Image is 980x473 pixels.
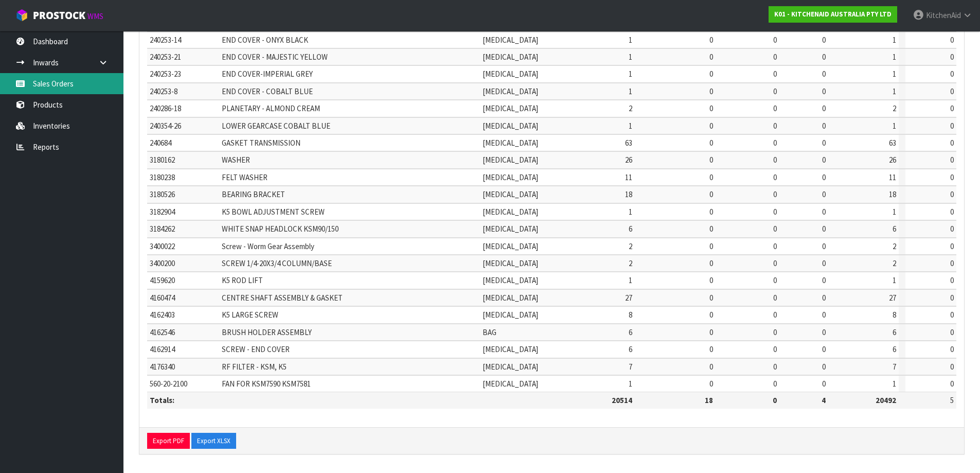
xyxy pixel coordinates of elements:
[822,327,826,337] span: 0
[483,258,538,268] span: [MEDICAL_DATA]
[222,172,268,182] span: FELT WASHER
[612,395,632,405] strong: 20514
[629,121,632,131] span: 1
[822,379,826,389] span: 0
[950,327,954,337] span: 0
[483,293,538,303] span: [MEDICAL_DATA]
[950,224,954,234] span: 0
[950,103,954,113] span: 0
[150,103,181,113] span: 240286-18
[950,344,954,354] span: 0
[629,327,632,337] span: 6
[709,189,713,199] span: 0
[150,86,177,96] span: 240253-8
[709,224,713,234] span: 0
[893,344,896,354] span: 6
[950,395,954,405] span: 5
[483,69,538,79] span: [MEDICAL_DATA]
[950,155,954,165] span: 0
[889,189,896,199] span: 18
[893,310,896,320] span: 8
[822,172,826,182] span: 0
[889,138,896,148] span: 63
[822,395,826,405] strong: 4
[483,379,538,389] span: [MEDICAL_DATA]
[893,69,896,79] span: 1
[773,379,777,389] span: 0
[774,10,892,19] strong: K01 - KITCHENAID AUSTRALIA PTY LTD
[629,69,632,79] span: 1
[483,224,538,234] span: [MEDICAL_DATA]
[150,258,175,268] span: 3400200
[709,138,713,148] span: 0
[893,207,896,217] span: 1
[625,155,632,165] span: 26
[629,379,632,389] span: 1
[926,10,961,20] span: KitchenAid
[822,275,826,285] span: 0
[150,35,181,45] span: 240253-14
[629,103,632,113] span: 2
[950,35,954,45] span: 0
[893,35,896,45] span: 1
[222,52,328,62] span: END COVER - MAJESTIC YELLOW
[773,155,777,165] span: 0
[893,379,896,389] span: 1
[222,138,300,148] span: GASKET TRANSMISSION
[222,293,343,303] span: CENTRE SHAFT ASSEMBLY & GASKET
[483,207,538,217] span: [MEDICAL_DATA]
[705,395,713,405] strong: 18
[709,207,713,217] span: 0
[709,293,713,303] span: 0
[709,172,713,182] span: 0
[822,103,826,113] span: 0
[950,189,954,199] span: 0
[709,241,713,251] span: 0
[822,189,826,199] span: 0
[150,121,181,131] span: 240354-26
[773,293,777,303] span: 0
[222,379,311,389] span: FAN FOR KSM7590 KSM7581
[773,52,777,62] span: 0
[222,69,313,79] span: END COVER-IMPERIAL GREY
[33,9,85,22] span: ProStock
[150,69,181,79] span: 240253-23
[150,327,175,337] span: 4162546
[629,362,632,372] span: 7
[629,86,632,96] span: 1
[625,172,632,182] span: 11
[222,86,313,96] span: END COVER - COBALT BLUE
[893,224,896,234] span: 6
[709,69,713,79] span: 0
[773,310,777,320] span: 0
[483,241,538,251] span: [MEDICAL_DATA]
[709,258,713,268] span: 0
[625,293,632,303] span: 27
[150,275,175,285] span: 4159620
[950,52,954,62] span: 0
[709,121,713,131] span: 0
[709,344,713,354] span: 0
[222,103,320,113] span: PLANETARY - ALMOND CREAM
[629,344,632,354] span: 6
[773,86,777,96] span: 0
[950,172,954,182] span: 0
[950,362,954,372] span: 0
[876,395,896,405] strong: 20492
[950,275,954,285] span: 0
[150,293,175,303] span: 4160474
[773,172,777,182] span: 0
[150,172,175,182] span: 3180238
[950,379,954,389] span: 0
[222,121,330,131] span: LOWER GEARCASE COBALT BLUE
[893,362,896,372] span: 7
[625,138,632,148] span: 63
[709,327,713,337] span: 0
[773,121,777,131] span: 0
[483,121,538,131] span: [MEDICAL_DATA]
[222,207,325,217] span: K5 BOWL ADJUSTMENT SCREW
[191,433,236,449] button: Export XLSX
[222,35,308,45] span: END COVER - ONYX BLACK
[147,433,190,449] button: Export PDF
[150,155,175,165] span: 3180162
